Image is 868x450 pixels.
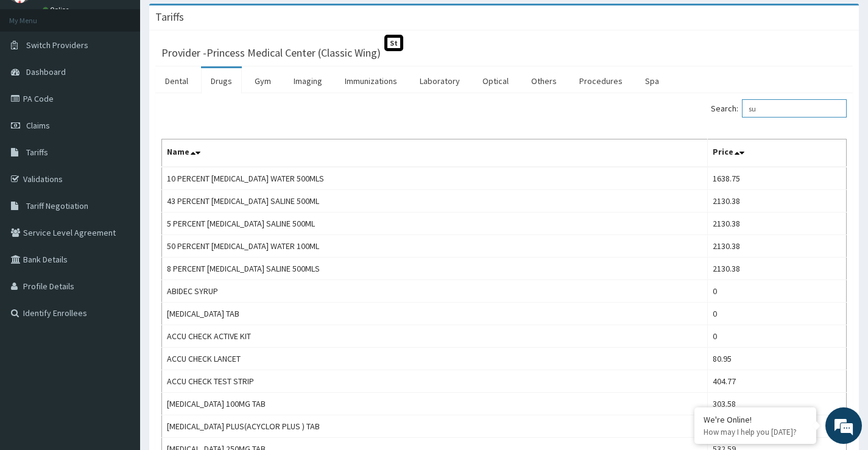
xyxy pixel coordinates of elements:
a: Gym [245,68,281,94]
td: 10 PERCENT [MEDICAL_DATA] WATER 500MLS [162,167,708,190]
h3: Provider - Princess Medical Center (Classic Wing) [161,47,381,58]
img: d_794563401_company_1708531726252_794563401 [23,61,49,91]
div: Minimize live chat window [200,6,229,35]
a: Drugs [201,68,242,94]
span: Dashboard [26,66,66,77]
a: Imaging [284,68,332,94]
td: 8 PERCENT [MEDICAL_DATA] SALINE 500MLS [162,258,708,280]
td: ABIDEC SYRUP [162,280,708,303]
p: How may I help you today? [704,427,807,437]
td: [MEDICAL_DATA] 100MG TAB [162,393,708,415]
div: Chat with us now [63,68,205,84]
a: Others [521,68,566,94]
td: [MEDICAL_DATA] TAB [162,303,708,325]
a: Online [43,5,72,14]
td: ACCU CHECK LANCET [162,348,708,370]
td: 80.95 [708,348,847,370]
span: Switch Providers [26,40,88,51]
td: 1638.75 [708,167,847,190]
td: 2130.38 [708,258,847,280]
span: Tariffs [26,147,48,158]
span: St [384,35,403,51]
a: Laboratory [410,68,470,94]
span: Tariff Negotiation [26,200,88,211]
td: 2130.38 [708,235,847,258]
textarea: Type your message and hit 'Enter' [6,311,232,354]
td: 2130.38 [708,213,847,235]
td: [MEDICAL_DATA] PLUS(ACYCLOR PLUS ) TAB [162,415,708,438]
td: 50 PERCENT [MEDICAL_DATA] WATER 100ML [162,235,708,258]
td: ACCU CHECK ACTIVE KIT [162,325,708,348]
input: Search: [742,99,847,118]
td: 404.77 [708,370,847,393]
h3: Tariffs [155,12,184,23]
a: Dental [155,68,198,94]
a: Spa [635,68,669,94]
a: Immunizations [335,68,407,94]
div: We're Online! [704,414,807,425]
td: 5 PERCENT [MEDICAL_DATA] SALINE 500ML [162,213,708,235]
a: Procedures [570,68,632,94]
td: 0 [708,325,847,348]
td: 2130.38 [708,190,847,213]
th: Price [708,139,847,167]
label: Search: [711,99,847,118]
td: ACCU CHECK TEST STRIP [162,370,708,393]
td: 0 [708,303,847,325]
a: Optical [473,68,518,94]
td: 303.58 [708,393,847,415]
span: Claims [26,120,50,131]
th: Name [162,139,708,167]
span: We're online! [71,142,168,265]
td: 43 PERCENT [MEDICAL_DATA] SALINE 500ML [162,190,708,213]
td: 0 [708,280,847,303]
